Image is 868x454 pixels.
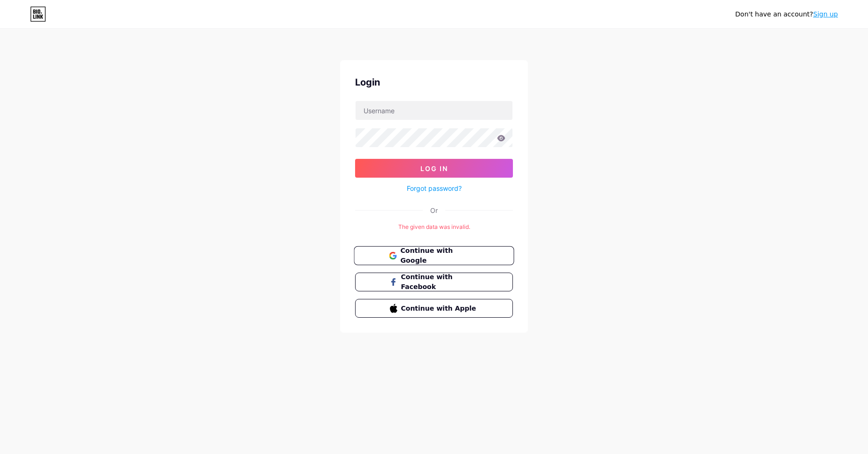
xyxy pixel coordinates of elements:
[355,273,513,291] button: Continue with Facebook
[400,246,479,266] span: Continue with Google
[355,299,513,318] button: Continue with Apple
[355,75,513,89] div: Login
[813,10,838,18] a: Sign up
[355,223,513,231] div: The given data was invalid.
[407,183,462,193] a: Forgot password?
[430,205,438,215] div: Or
[355,246,513,265] a: Continue with Google
[401,272,479,292] span: Continue with Facebook
[356,101,512,120] input: Username
[401,304,479,313] span: Continue with Apple
[420,164,448,172] span: Log In
[735,9,838,19] div: Don't have an account?
[354,246,514,266] button: Continue with Google
[355,159,513,178] button: Log In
